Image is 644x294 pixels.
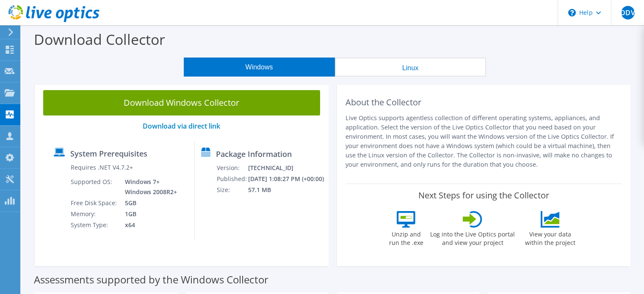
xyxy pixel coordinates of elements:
td: Published: [216,173,247,184]
td: System Type: [70,220,119,231]
label: Requires .NET V4.7.2+ [71,163,133,172]
a: Download Windows Collector [43,90,320,115]
td: Version: [216,162,247,173]
label: View your data within the project [520,228,580,247]
a: Download via direct link [143,121,220,131]
label: Assessments supported by the Windows Collector [34,275,268,284]
td: 1GB [119,209,179,220]
label: Log into the Live Optics portal and view your project [430,228,515,247]
td: Memory: [70,209,119,220]
td: 5GB [119,198,179,209]
svg: \n [568,9,576,16]
label: Package Information [216,150,292,158]
label: Next Steps for using the Collector [418,190,549,201]
td: [DATE] 1:08:27 PM (+00:00) [248,173,325,184]
td: Windows 7+ Windows 2008R2+ [119,176,179,198]
td: Supported OS: [70,176,119,198]
td: x64 [119,220,179,231]
button: Windows [184,58,335,77]
label: Unzip and run the .exe [387,228,426,247]
td: 57.1 MB [248,184,325,195]
button: Linux [335,58,486,77]
p: Live Optics supports agentless collection of different operating systems, appliances, and applica... [345,113,622,169]
h2: About the Collector [345,97,622,107]
span: DDV [621,6,635,19]
label: System Prerequisites [70,149,147,158]
td: Free Disk Space: [70,198,119,209]
td: [TECHNICAL_ID] [248,162,325,173]
td: Size: [216,184,247,195]
label: Download Collector [34,30,165,49]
